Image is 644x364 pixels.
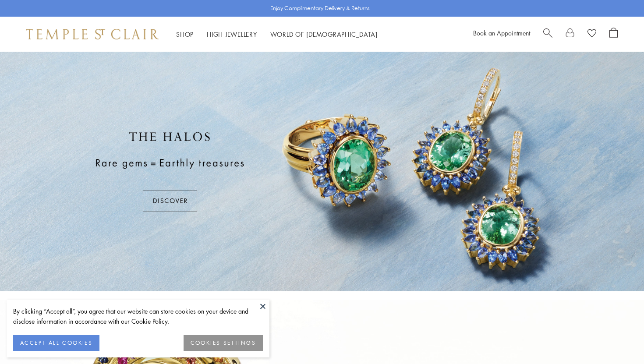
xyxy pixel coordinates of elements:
p: Enjoy Complimentary Delivery & Returns [270,4,370,13]
a: ShopShop [176,30,194,39]
div: By clicking “Accept all”, you agree that our website can store cookies on your device and disclos... [13,306,263,326]
img: Temple St. Clair [26,29,159,39]
a: Search [543,28,552,41]
a: World of [DEMOGRAPHIC_DATA]World of [DEMOGRAPHIC_DATA] [270,30,378,39]
button: ACCEPT ALL COOKIES [13,335,99,351]
button: COOKIES SETTINGS [184,335,263,351]
a: View Wishlist [587,28,596,41]
a: Book an Appointment [473,28,530,37]
a: High JewelleryHigh Jewellery [207,30,257,39]
a: Open Shopping Bag [609,28,618,41]
nav: Main navigation [176,29,378,40]
iframe: Gorgias live chat messenger [600,323,635,355]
